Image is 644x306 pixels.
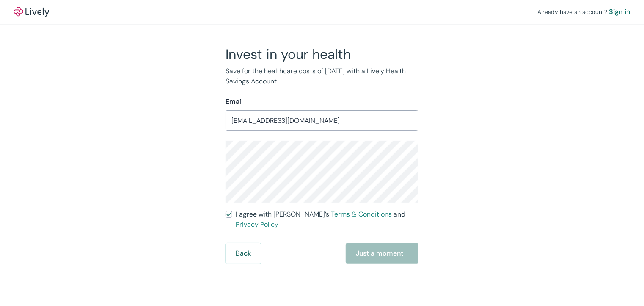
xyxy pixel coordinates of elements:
button: Back [226,243,261,264]
h2: Invest in your health [226,46,418,63]
label: Email [226,97,243,107]
img: Lively [14,7,49,17]
a: LivelyLively [14,7,49,17]
div: Already have an account? [537,7,630,17]
a: Privacy Policy [236,220,278,229]
a: Terms & Conditions [331,210,392,219]
span: I agree with [PERSON_NAME]’s and [236,209,418,230]
p: Save for the healthcare costs of [DATE] with a Lively Health Savings Account [226,66,418,86]
a: Sign in [609,7,630,17]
